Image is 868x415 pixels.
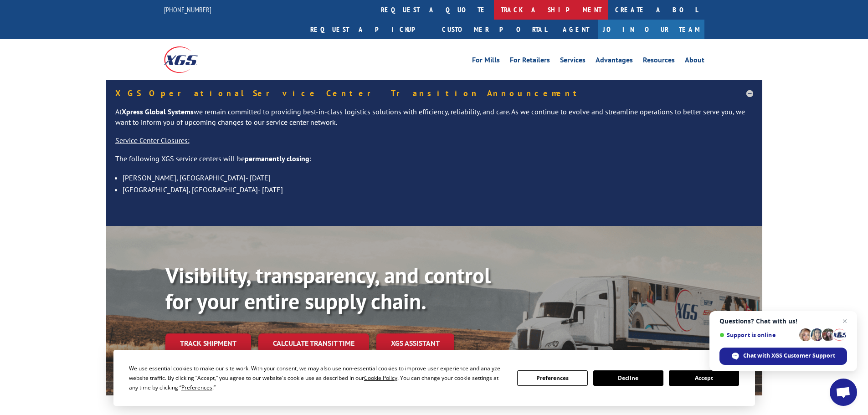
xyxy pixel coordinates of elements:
li: [PERSON_NAME], [GEOGRAPHIC_DATA]- [DATE] [123,172,753,184]
h5: XGS Operational Service Center Transition Announcement [115,89,753,97]
button: Preferences [517,370,587,386]
a: Resources [643,56,675,67]
a: Customer Portal [435,20,554,39]
a: Join Our Team [598,20,704,39]
a: Track shipment [165,333,251,353]
a: Agent [554,20,598,39]
div: We use essential cookies to make our site work. With your consent, we may also use non-essential ... [129,364,506,392]
a: Request a pickup [303,20,435,39]
li: [GEOGRAPHIC_DATA], [GEOGRAPHIC_DATA]- [DATE] [123,184,753,195]
a: Services [560,56,586,67]
p: At we remain committed to providing best-in-class logistics solutions with efficiency, reliabilit... [115,107,753,136]
strong: permanently closing [245,154,309,163]
button: Accept [669,370,739,386]
span: Preferences [181,384,212,391]
a: Calculate transit time [258,333,369,353]
span: Support is online [719,332,796,338]
a: For Mills [472,56,500,67]
a: XGS ASSISTANT [376,333,454,353]
span: Questions? Chat with us! [719,318,847,325]
span: Chat with XGS Customer Support [743,352,835,360]
span: Chat with XGS Customer Support [719,348,847,365]
div: Cookie Consent Prompt [113,350,755,406]
b: Visibility, transparency, and control for your entire supply chain. [165,261,491,316]
u: Service Center Closures: [115,136,190,145]
p: The following XGS service centers will be : [115,154,753,172]
a: Advantages [596,56,633,67]
span: Cookie Policy [364,374,397,382]
a: Open chat [830,379,857,406]
a: About [685,56,704,67]
strong: Xpress Global Systems [122,107,194,116]
button: Decline [593,370,663,386]
a: [PHONE_NUMBER] [164,5,211,14]
a: For Retailers [510,56,550,67]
